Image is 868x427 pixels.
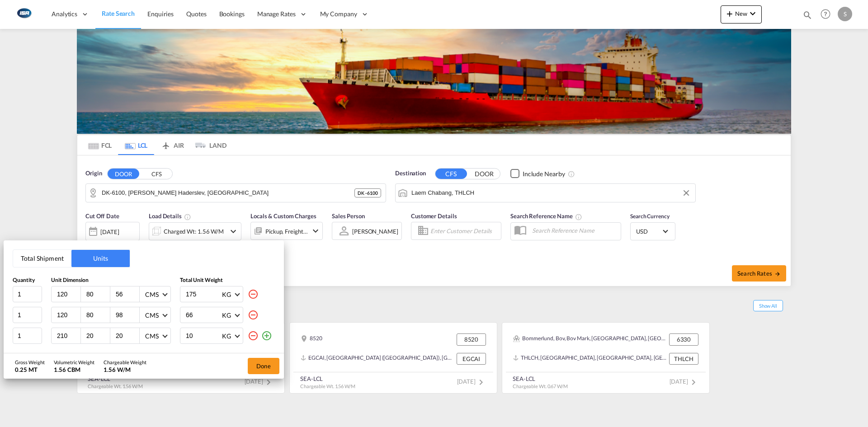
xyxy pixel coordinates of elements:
input: W [85,290,110,298]
input: H [115,290,139,298]
div: KG [222,332,231,340]
button: Units [71,250,130,267]
div: KG [222,311,231,319]
input: Qty [13,307,42,323]
button: Done [248,358,279,374]
div: 1.56 CBM [54,366,94,374]
div: Chargeable Weight [104,359,146,366]
div: Total Unit Weight [180,277,275,284]
input: Qty [13,328,42,344]
button: Total Shipment [13,250,71,267]
input: W [85,311,110,319]
div: 0.25 MT [15,366,45,374]
input: Enter weight [185,328,221,343]
div: 1.56 W/M [104,366,146,374]
div: Quantity [13,277,42,284]
md-icon: icon-minus-circle-outline [248,310,259,320]
input: L [56,311,80,319]
input: Enter weight [185,286,221,302]
md-icon: icon-minus-circle-outline [248,289,259,300]
div: Unit Dimension [51,277,171,284]
input: H [115,332,139,340]
div: Volumetric Weight [54,359,94,366]
div: CMS [145,311,159,319]
input: H [115,311,139,319]
div: CMS [145,332,159,340]
md-icon: icon-plus-circle-outline [261,330,272,341]
input: Qty [13,286,42,302]
input: W [85,332,110,340]
input: Enter weight [185,307,221,323]
div: KG [222,291,231,298]
div: CMS [145,291,159,298]
md-icon: icon-minus-circle-outline [248,330,259,341]
input: L [56,290,80,298]
input: L [56,332,80,340]
div: Gross Weight [15,359,45,366]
